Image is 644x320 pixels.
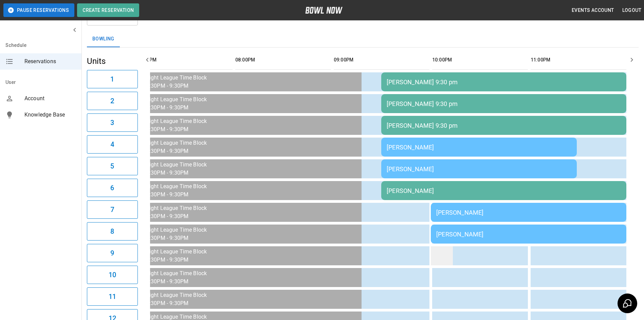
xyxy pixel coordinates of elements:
button: 4 [87,135,138,154]
button: Create Reservation [77,3,139,17]
button: 11 [87,287,138,306]
button: 10 [87,266,138,284]
button: Bowling [87,31,120,47]
span: Account [24,94,76,103]
button: Events Account [569,4,617,17]
h6: 1 [110,74,114,85]
button: 2 [87,92,138,110]
img: logo [305,7,343,14]
button: 6 [87,179,138,197]
h6: 11 [109,291,116,302]
h6: 4 [110,139,114,150]
div: [PERSON_NAME] [436,231,621,238]
button: 5 [87,157,138,175]
h6: 5 [110,161,114,172]
div: [PERSON_NAME] [387,165,571,173]
button: 8 [87,222,138,241]
button: 7 [87,200,138,219]
h6: 10 [109,269,116,280]
h6: 8 [110,226,114,237]
span: Reservations [24,57,76,66]
button: Logout [620,4,644,17]
h6: 9 [110,248,114,259]
h6: 7 [110,204,114,215]
div: [PERSON_NAME] 9:30 pm [387,78,621,86]
div: [PERSON_NAME] 9:30 pm [387,100,621,107]
h6: 6 [110,182,114,193]
div: [PERSON_NAME] [387,187,621,194]
button: Pause Reservations [3,3,74,17]
div: [PERSON_NAME] 9:30 pm [387,122,621,129]
div: [PERSON_NAME] [436,209,621,216]
h6: 2 [110,95,114,106]
h5: Units [87,56,138,67]
button: 3 [87,113,138,132]
div: inventory tabs [87,31,639,47]
h6: 3 [110,117,114,128]
button: 9 [87,244,138,262]
div: [PERSON_NAME] [387,144,571,151]
button: 1 [87,70,138,88]
span: Knowledge Base [24,111,76,119]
